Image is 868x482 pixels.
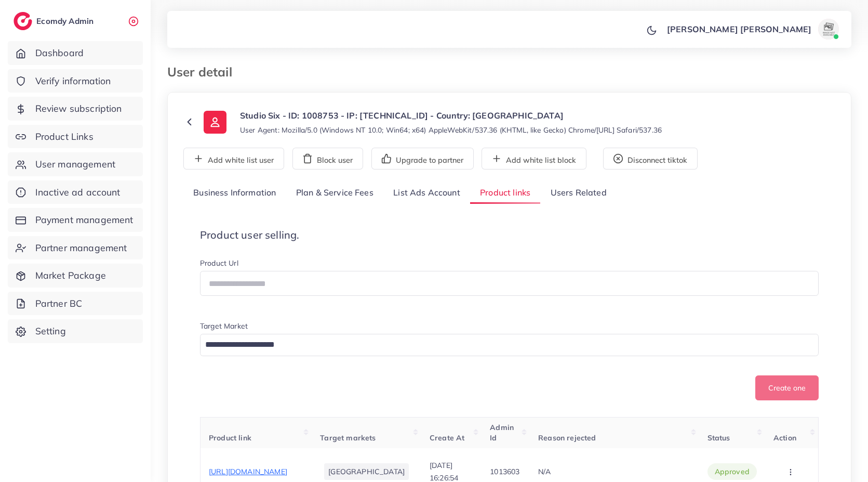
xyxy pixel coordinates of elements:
label: Target Market [200,321,248,331]
div: Search for option [200,334,819,356]
button: Add white list user [183,148,284,170]
h2: Ecomdy Admin [36,16,96,26]
small: User Agent: Mozilla/5.0 (Windows NT 10.0; Win64; x64) AppleWebKit/537.36 (KHTML, like Gecko) Chro... [240,125,662,135]
span: Dashboard [35,46,84,60]
a: Product Links [8,125,143,149]
a: Setting [8,319,143,343]
a: Plan & Service Fees [286,182,383,204]
img: avatar [818,19,839,40]
a: Dashboard [8,41,143,65]
a: List Ads Account [383,182,470,204]
span: approved [715,466,750,477]
a: Partner management [8,236,143,260]
input: Search for option [202,337,805,353]
span: Reason rejected [538,433,596,442]
span: Admin Id [490,423,514,442]
span: Partner BC [35,297,83,310]
a: Business Information [183,182,286,204]
img: ic-user-info.36bf1079.svg [204,111,226,134]
span: Status [707,433,730,442]
span: Inactive ad account [35,186,121,199]
h4: Product user selling. [200,229,819,241]
span: Target markets [320,433,376,442]
li: [GEOGRAPHIC_DATA] [324,463,409,480]
button: Create one [755,375,819,400]
span: Verify information [35,74,111,88]
span: Setting [35,324,66,338]
a: Partner BC [8,292,143,316]
span: N/A [538,467,551,476]
a: Payment management [8,208,143,232]
span: Market Package [35,269,106,282]
button: Add white list block [482,148,586,170]
a: Inactive ad account [8,180,143,204]
a: [PERSON_NAME] [PERSON_NAME]avatar [661,19,843,40]
a: Verify information [8,69,143,93]
button: Upgrade to partner [371,148,474,170]
span: Partner management [35,241,127,255]
a: Product links [470,182,540,204]
h3: User detail [167,64,241,80]
span: Create At [430,433,464,442]
a: Market Package [8,264,143,288]
span: User management [35,158,115,171]
img: logo [14,12,32,30]
button: Block user [292,148,363,170]
p: 1013603 [490,465,519,478]
button: Disconnect tiktok [603,148,698,170]
label: Product Url [200,258,238,268]
span: Product link [209,433,251,442]
a: Users Related [540,182,616,204]
a: User management [8,152,143,176]
a: Review subscription [8,97,143,121]
p: [PERSON_NAME] [PERSON_NAME] [667,23,811,35]
a: logoEcomdy Admin [14,12,96,30]
span: Product Links [35,130,94,144]
span: Review subscription [35,102,122,115]
p: Studio Six - ID: 1008753 - IP: [TECHNICAL_ID] - Country: [GEOGRAPHIC_DATA] [240,109,662,122]
span: [URL][DOMAIN_NAME] [209,467,287,476]
span: Payment management [35,213,133,227]
span: Action [773,433,796,442]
